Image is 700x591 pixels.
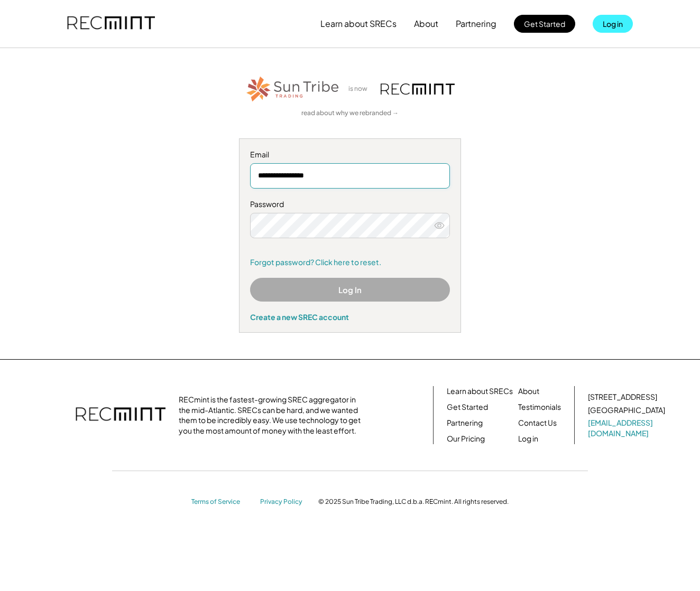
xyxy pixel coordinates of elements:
[67,6,155,42] img: recmint-logotype%403x.png
[518,418,557,428] a: Contact Us
[518,402,561,412] a: Testimonials
[593,15,633,33] button: Log in
[245,74,340,104] img: STT_Horizontal_Logo%2B-%2BColor.png
[260,498,308,506] a: Privacy Policy
[514,15,575,33] button: Get Started
[301,109,399,118] a: read about why we rebranded →
[588,418,667,438] a: [EMAIL_ADDRESS][DOMAIN_NAME]
[456,13,496,34] button: Partnering
[588,392,657,402] div: [STREET_ADDRESS]
[250,278,450,302] button: Log In
[588,405,665,416] div: [GEOGRAPHIC_DATA]
[250,149,450,160] div: Email
[447,402,488,412] a: Get Started
[191,498,250,506] a: Terms of Service
[447,434,485,444] a: Our Pricing
[318,498,509,506] div: © 2025 Sun Tribe Trading, LLC d.b.a. RECmint. All rights reserved.
[250,312,450,322] div: Create a new SREC account
[320,13,397,34] button: Learn about SRECs
[346,85,375,93] div: is now
[518,386,539,397] a: About
[250,257,450,268] a: Forgot password? Click here to reset.
[518,434,538,444] a: Log in
[447,418,483,428] a: Partnering
[447,386,513,397] a: Learn about SRECs
[179,395,366,436] div: RECmint is the fastest-growing SREC aggregator in the mid-Atlantic. SRECs can be hard, and we wan...
[381,83,455,95] img: recmint-logotype%403x.png
[76,397,165,434] img: recmint-logotype%403x.png
[250,199,450,210] div: Password
[414,13,438,34] button: About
